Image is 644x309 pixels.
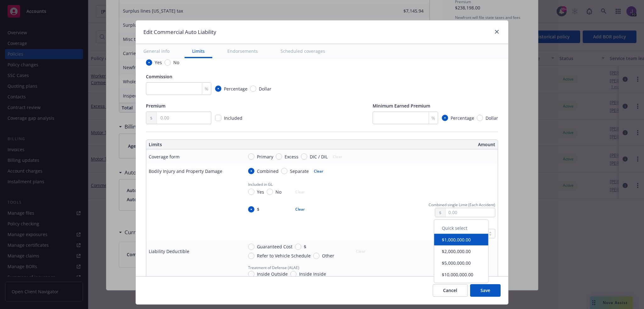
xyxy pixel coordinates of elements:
[149,248,189,255] div: Liability Deductible
[248,253,254,259] input: Refer to Vehicle Schedule
[248,265,299,270] span: Treatment of Defense (ALAE)
[257,243,292,250] span: Guaranteed Cost
[259,86,271,92] span: Dollar
[281,168,287,174] input: Separate
[155,59,162,66] span: Yes
[275,189,281,195] span: No
[310,167,327,175] button: Clear
[434,222,488,234] div: Quick select
[250,86,256,92] input: Dollar
[149,153,180,160] div: Coverage form
[257,271,288,277] span: Inside Outside
[273,44,333,58] button: Scheduled coverages
[313,253,319,259] input: Other
[434,257,488,269] button: $5,000,000.00
[146,103,165,109] span: Premium
[257,206,259,212] span: $
[434,269,488,280] button: $10,000,000.00
[248,168,254,174] input: Combined
[434,234,488,246] button: $1,000,000.00
[248,206,254,212] input: $
[310,153,328,160] span: DIC / DIL
[248,182,273,187] span: Included in GL
[224,115,242,121] span: Included
[146,140,287,149] th: Limits
[429,202,495,207] span: Combined single Limit (Each Accident)
[143,28,216,36] h1: Edit Commercial Auto Liability
[146,74,172,80] span: Commission
[373,103,430,109] span: Minimum Earned Premium
[291,205,308,214] button: Clear
[248,244,254,250] input: Guaranteed Cost
[248,189,254,195] input: Yes
[215,86,221,92] input: Percentage
[326,140,498,149] th: Amount
[248,271,254,277] input: Inside Outside
[248,153,254,160] input: Primary
[257,252,311,259] span: Refer to Vehicle Schedule
[299,271,326,277] span: Inside Inside
[267,189,273,195] input: No
[295,244,301,250] input: $
[301,153,307,160] input: DIC / DIL
[149,168,222,174] div: Bodily Injury and Property Damage
[146,59,152,66] input: Yes
[434,246,488,257] button: $2,000,000.00
[257,153,273,160] span: Primary
[290,271,297,277] input: Inside Inside
[173,59,179,66] span: No
[431,115,435,121] span: %
[185,44,212,58] button: Limits
[290,168,309,174] span: Separate
[276,153,282,160] input: Excess
[322,252,334,259] span: Other
[220,44,265,58] button: Endorsements
[224,86,247,92] span: Percentage
[257,168,279,174] span: Combined
[304,243,306,250] span: $
[157,112,211,124] input: 0.00
[164,59,171,66] input: No
[136,44,177,58] button: General info
[285,153,298,160] span: Excess
[205,86,208,92] span: %
[257,189,264,195] span: Yes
